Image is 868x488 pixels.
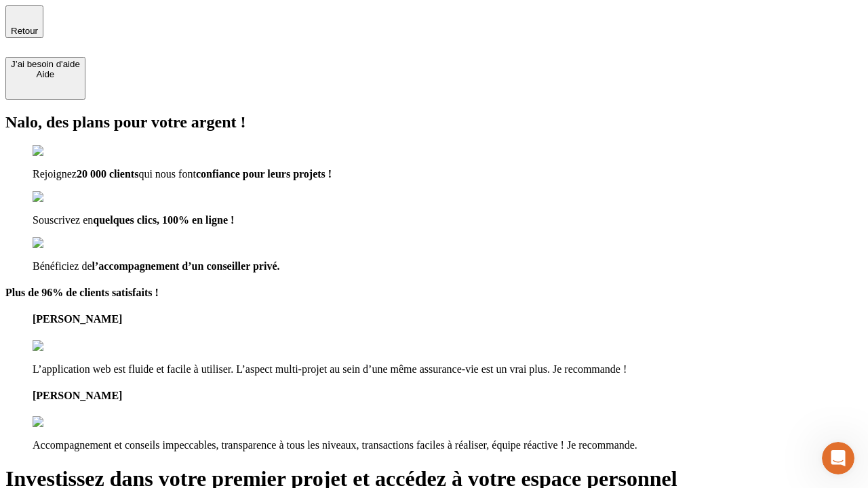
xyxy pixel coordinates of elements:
img: reviews stars [33,416,100,428]
span: Retour [11,26,38,36]
span: confiance pour leurs projets ! [196,168,332,180]
span: l’accompagnement d’un conseiller privé. [92,260,280,272]
p: Accompagnement et conseils impeccables, transparence à tous les niveaux, transactions faciles à r... [33,439,863,451]
span: 20 000 clients [77,168,139,180]
div: J’ai besoin d'aide [11,59,80,69]
div: Aide [11,69,80,79]
h4: Plus de 96% de clients satisfaits ! [5,287,863,299]
span: Rejoignez [33,168,77,180]
button: Retour [5,5,43,38]
iframe: Intercom live chat [822,442,854,474]
h2: Nalo, des plans pour votre argent ! [5,113,863,131]
img: reviews stars [33,340,100,352]
img: checkmark [33,237,91,249]
h4: [PERSON_NAME] [33,313,863,325]
img: checkmark [33,145,91,157]
p: L’application web est fluide et facile à utiliser. L’aspect multi-projet au sein d’une même assur... [33,363,863,375]
img: checkmark [33,191,91,203]
button: J’ai besoin d'aideAide [5,57,85,100]
span: Souscrivez en [33,214,93,226]
span: Bénéficiez de [33,260,92,272]
span: quelques clics, 100% en ligne ! [93,214,234,226]
h4: [PERSON_NAME] [33,390,863,402]
span: qui nous font [138,168,195,180]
